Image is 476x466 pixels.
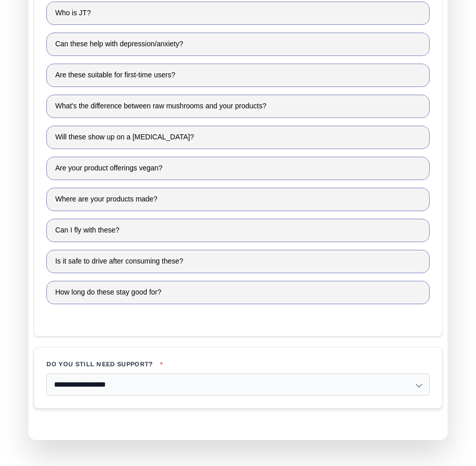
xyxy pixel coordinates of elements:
[46,126,429,149] a: Will these show up on a [MEDICAL_DATA]?
[46,219,429,242] a: Can I fly with these?
[46,95,429,118] a: What's the difference between raw mushrooms and your products?
[46,33,429,56] a: Can these help with depression/anxiety?
[46,188,429,211] a: Where are your products made?
[46,250,429,273] a: Is it safe to drive after consuming these?
[46,360,429,369] label: Do you still need support?
[46,281,429,304] a: How long do these stay good for?
[46,64,429,87] a: Are these suitable for first-time users?
[46,157,429,180] a: Are your product offerings vegan?
[46,2,429,25] a: Who is JT?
